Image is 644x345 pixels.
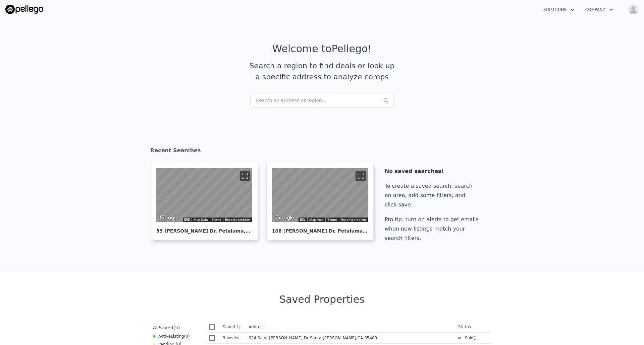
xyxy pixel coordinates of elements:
div: Welcome to Pellego ! [272,43,372,55]
div: Pro tip: turn on alerts to get emails when new listings match your search filters. [385,215,481,243]
span: , CA 94954 [244,228,271,234]
a: Terms (opens in new tab) [212,218,221,222]
img: Pellego [5,5,43,14]
div: Saved Properties [150,293,494,306]
span: Saved [159,325,173,330]
div: Recent Searches [150,141,494,163]
a: Terms (opens in new tab) [327,218,337,222]
span: , Santa [PERSON_NAME] [309,336,380,340]
th: Address [246,322,455,333]
span: Active ( 0 ) [158,334,190,339]
div: To create a saved search, search an area, add some filters, and click save. [385,181,481,209]
div: Street View [156,168,252,222]
img: Google [274,213,296,222]
span: ) [475,335,477,341]
th: Status [455,322,491,333]
button: Keyboard shortcuts [184,218,189,221]
span: Listing [171,334,184,339]
button: Toggle fullscreen view [356,171,366,181]
div: Search an address or region... [250,93,394,108]
a: Report a problem [225,218,250,222]
span: 624 Saint [PERSON_NAME] Dr [249,336,309,340]
a: Open this area in Google Maps (opens a new window) [274,213,296,222]
div: 108 [PERSON_NAME] Dr , Petaluma [272,222,368,234]
div: Map [272,168,368,222]
a: Map 59 [PERSON_NAME] Dr, Petaluma,CA 94954 [151,163,263,240]
img: avatar [628,4,639,15]
div: Street View [272,168,368,222]
button: Company [580,4,619,16]
button: Keyboard shortcuts [300,218,305,221]
div: Map [156,168,252,222]
th: Saved [220,322,246,332]
img: Google [158,213,180,222]
a: Map 108 [PERSON_NAME] Dr, Petaluma,CA 94954 [266,163,379,240]
div: No saved searches! [385,167,481,176]
span: Sold ( [461,335,475,341]
a: Report a problem [341,218,366,222]
time: 2025-09-12 19:10 [223,335,243,341]
button: Solutions [538,4,580,16]
button: Map Data [309,218,323,222]
button: Toggle fullscreen view [240,171,250,181]
div: Search a region to find deals or look up a specific address to analyze comps [247,60,397,82]
div: 59 [PERSON_NAME] Dr , Petaluma [156,222,252,234]
span: , CA 95409 [356,336,377,340]
a: Open this area in Google Maps (opens a new window) [158,213,180,222]
div: All ( 5 ) [153,324,180,331]
button: Map Data [194,218,208,222]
